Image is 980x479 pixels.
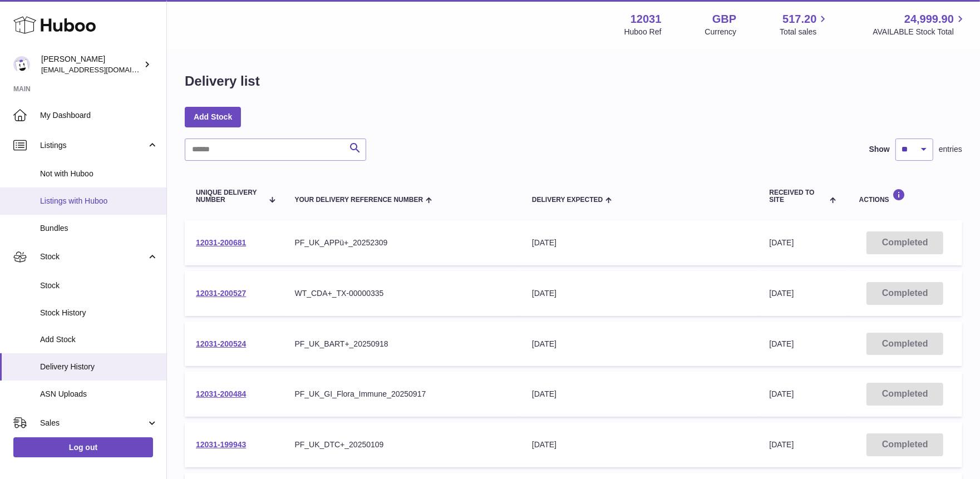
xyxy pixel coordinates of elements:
span: Listings with Huboo [40,196,158,206]
a: 12031-200681 [196,238,246,247]
span: Delivery Expected [532,196,603,204]
span: Stock [40,251,146,262]
span: Not with Huboo [40,169,158,179]
strong: GBP [712,12,736,27]
div: Huboo Ref [624,27,662,37]
div: [DATE] [532,389,747,399]
a: 12031-200524 [196,339,246,348]
div: [DATE] [532,440,747,450]
div: [PERSON_NAME] [41,54,141,75]
span: Add Stock [40,334,158,345]
span: Unique Delivery Number [196,189,263,204]
span: Listings [40,140,146,151]
div: WT_CDA+_TX-00000335 [295,288,510,299]
span: [DATE] [769,440,794,449]
div: Actions [859,189,951,204]
div: [DATE] [532,339,747,349]
span: [EMAIL_ADDRESS][DOMAIN_NAME] [41,65,164,74]
div: PF_UK_BART+_20250918 [295,339,510,349]
a: 517.20 Total sales [780,12,829,37]
span: Sales [40,418,146,428]
span: [DATE] [769,289,794,298]
span: ASN Uploads [40,389,158,399]
a: Log out [13,437,153,457]
span: Stock History [40,308,158,318]
span: Received to Site [769,189,827,204]
a: 12031-199943 [196,440,246,449]
span: 24,999.90 [904,12,954,27]
div: PF_UK_APPü+_20252309 [295,238,510,248]
img: admin@makewellforyou.com [13,56,30,73]
span: entries [939,144,962,155]
a: Add Stock [185,107,241,127]
span: [DATE] [769,389,794,398]
div: [DATE] [532,288,747,299]
a: 12031-200527 [196,289,246,298]
span: [DATE] [769,339,794,348]
strong: 12031 [631,12,662,27]
div: Currency [705,27,737,37]
span: Delivery History [40,362,158,372]
span: 517.20 [782,12,816,27]
label: Show [869,144,890,155]
span: Your Delivery Reference Number [295,196,423,204]
a: 12031-200484 [196,389,246,398]
h1: Delivery list [185,72,260,90]
div: PF_UK_DTC+_20250109 [295,440,510,450]
span: AVAILABLE Stock Total [873,27,967,37]
div: [DATE] [532,238,747,248]
a: 24,999.90 AVAILABLE Stock Total [873,12,967,37]
span: Total sales [780,27,829,37]
span: Stock [40,280,158,291]
span: Bundles [40,223,158,234]
span: My Dashboard [40,110,158,121]
div: PF_UK_GI_Flora_Immune_20250917 [295,389,510,399]
span: [DATE] [769,238,794,247]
